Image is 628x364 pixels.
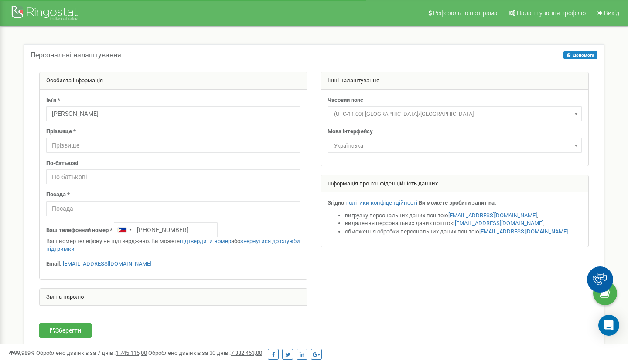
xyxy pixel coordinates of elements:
[328,138,582,153] span: Українська
[46,128,76,136] label: Прізвище *
[331,108,579,120] span: (UTC-11:00) Pacific/Midway
[433,10,498,17] span: Реферальна програма
[114,223,134,237] div: Telephone country code
[40,289,307,306] div: Зміна паролю
[46,169,300,184] input: По-батькові
[148,350,262,356] span: Оброблено дзвінків за 30 днів :
[321,72,588,90] div: Інші налаштування
[39,323,92,338] button: Зберегти
[40,72,307,90] div: Особиста інформація
[46,226,113,235] label: Ваш телефонний номер *
[180,238,231,244] a: підтвердити номер
[328,106,582,121] span: (UTC-11:00) Pacific/Midway
[116,350,147,356] u: 1 745 115,00
[46,237,300,253] p: Ваш номер телефону не підтверджено. Ви можете або
[563,51,597,59] button: Допомога
[46,260,61,267] strong: Email:
[419,199,496,206] strong: Ви можете зробити запит на:
[63,260,151,267] a: [EMAIL_ADDRESS][DOMAIN_NAME]
[46,201,300,216] input: Посада
[328,199,344,206] strong: Згідно
[321,175,588,193] div: Інформація про конфіденційність данних
[231,350,262,356] u: 7 382 453,00
[31,51,121,59] h5: Персональні налаштування
[345,219,582,228] li: видалення персональних даних поштою ,
[345,228,582,236] li: обмеження обробки персональних даних поштою .
[36,350,147,356] span: Оброблено дзвінків за 7 днів :
[46,159,78,168] label: По-батькові
[328,128,373,136] label: Мова інтерфейсу
[448,212,537,219] a: [EMAIL_ADDRESS][DOMAIN_NAME]
[46,106,300,121] input: Ім'я
[479,228,568,235] a: [EMAIL_ADDRESS][DOMAIN_NAME]
[46,96,60,104] label: Ім'я *
[598,315,619,336] div: Open Intercom Messenger
[46,138,300,153] input: Прізвище
[517,10,586,17] span: Налаштування профілю
[114,222,218,237] input: +1-800-555-55-55
[455,220,543,226] a: [EMAIL_ADDRESS][DOMAIN_NAME]
[331,140,579,152] span: Українська
[604,10,619,17] span: Вихід
[345,199,417,206] a: політики конфіденційності
[345,212,582,220] li: вигрузку персональних даних поштою ,
[9,350,35,356] span: 99,989%
[328,96,363,104] label: Часовий пояс
[46,191,70,199] label: Посада *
